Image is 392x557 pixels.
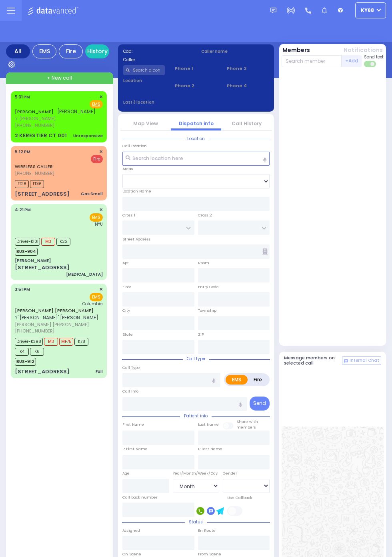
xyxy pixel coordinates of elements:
span: Status [185,519,207,525]
span: Phone 3 [227,65,269,72]
label: Apt [122,260,129,266]
img: message.svg [270,8,276,14]
span: K22 [56,238,70,246]
div: Fire [59,44,83,58]
div: 2 KERESTIER CT 001 [15,132,67,140]
label: Last Name [198,422,219,427]
span: FD18 [15,180,29,188]
span: [PERSON_NAME] [57,108,96,115]
label: Street Address [122,236,151,242]
span: M3 [44,338,58,346]
label: Last 3 location [123,99,196,105]
label: Turn off text [364,60,377,68]
span: 4:21 PM [15,207,31,213]
span: [PERSON_NAME] [PERSON_NAME] [15,321,100,328]
span: members [236,425,256,430]
label: Room [198,260,209,266]
small: Share with [236,419,258,424]
span: Phone 2 [175,82,217,89]
a: Map View [133,120,158,127]
button: Members [282,46,310,54]
span: BUS-904 [15,248,38,256]
label: City [122,308,130,313]
label: Cross 2 [198,212,212,218]
span: 5:12 PM [15,149,30,155]
span: [PHONE_NUMBER] [15,328,54,334]
span: K78 [74,338,88,346]
label: Entry Code [198,284,219,290]
span: 5:31 PM [15,94,30,100]
label: P Last Name [198,446,222,452]
span: [PHONE_NUMBER] [15,170,54,176]
input: Search a contact [123,65,165,75]
button: ky68 [355,2,386,18]
span: Send text [364,54,384,60]
span: K4 [15,348,29,356]
span: M3 [41,238,55,246]
label: Use Callback [227,495,252,501]
div: [PERSON_NAME] [15,258,51,264]
span: Phone 1 [175,65,217,72]
label: Gender [223,471,237,476]
span: 3:51 PM [15,287,30,293]
div: Year/Month/Week/Day [173,471,220,476]
span: ✕ [99,94,103,100]
label: Cross 1 [122,212,135,218]
div: [STREET_ADDRESS] [15,264,70,272]
a: [PERSON_NAME] [PERSON_NAME] [15,307,94,314]
div: Unresponsive [73,133,103,139]
span: Call type [183,356,209,362]
span: Driver-K398 [15,338,43,346]
span: FD16 [30,180,44,188]
span: EMS [90,293,103,301]
div: Fall [96,369,103,375]
div: All [6,44,30,58]
span: Location [183,136,209,142]
label: Call Type [122,365,140,371]
a: Call History [232,120,262,127]
label: Call back number [122,495,158,500]
label: Assigned [122,528,140,533]
label: En Route [198,528,216,533]
span: BUS-912 [15,358,36,366]
img: Logo [28,6,81,16]
span: Fire [91,155,103,163]
label: Caller: [123,57,191,63]
label: EMS [226,375,248,385]
label: On Scene [122,551,141,557]
span: ✕ [99,286,103,293]
div: [STREET_ADDRESS] [15,368,70,376]
label: Caller name [201,48,269,54]
label: Fire [247,375,268,385]
label: Call Location [122,143,147,149]
div: [STREET_ADDRESS] [15,190,70,198]
a: History [85,44,109,58]
span: ר' [PERSON_NAME] [15,115,96,122]
div: Gas Smell [81,191,103,197]
button: Notifications [344,46,383,54]
span: ky68 [361,7,374,14]
label: Call Info [122,389,138,394]
span: Patient info [180,413,212,419]
span: Other building occupants [262,248,268,254]
span: ✕ [99,148,103,155]
div: EMS [32,44,56,58]
span: Driver-K101 [15,238,40,246]
label: Age [122,471,130,476]
button: Send [250,397,270,411]
a: WIRELESS CALLER [15,163,53,170]
label: Floor [122,284,131,290]
label: P First Name [122,446,148,452]
span: ר' [PERSON_NAME]' [PERSON_NAME] [15,314,98,321]
label: Township [198,308,216,313]
a: [PERSON_NAME] [15,108,54,115]
label: From Scene [198,551,221,557]
span: MF75 [59,338,73,346]
a: Dispatch info [179,120,214,127]
label: ZIP [198,332,204,337]
label: Location Name [122,188,151,194]
h5: Message members on selected call [284,355,342,366]
u: EMS [92,101,100,107]
span: Phone 4 [227,82,269,89]
label: Location [123,78,165,84]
